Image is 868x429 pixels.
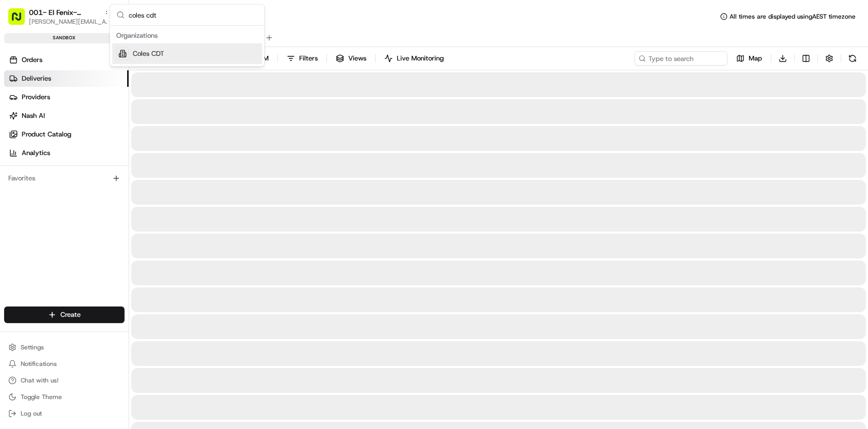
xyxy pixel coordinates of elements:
button: Start new chat [176,101,188,114]
a: Deliveries [4,70,129,87]
span: Deliveries [22,74,51,83]
span: Orders [22,55,42,65]
button: 001- El Fenix- [GEOGRAPHIC_DATA][PERSON_NAME][EMAIL_ADDRESS][DOMAIN_NAME] [4,4,107,29]
button: Log out [4,406,125,421]
button: Filters [282,51,322,66]
div: Organizations [112,28,262,43]
span: API Documentation [98,149,166,160]
span: Toggle Theme [21,393,62,401]
input: Search... [129,5,258,25]
button: Chat with us! [4,373,125,388]
div: We're available if you need us! [35,109,131,117]
div: sandbox [4,33,125,43]
a: Nash AI [4,108,129,124]
div: 📗 [10,150,19,159]
div: Start new chat [35,98,169,109]
a: 💻API Documentation [83,145,170,164]
a: 📗Knowledge Base [6,145,83,164]
span: Nash AI [22,111,45,120]
span: Settings [21,343,44,351]
button: Toggle Theme [4,390,125,404]
span: Create [60,310,81,319]
span: Live Monitoring [397,54,444,63]
button: Live Monitoring [380,51,448,66]
a: Providers [4,89,129,105]
span: Coles CDT [133,49,164,58]
img: Nash [10,10,31,30]
a: Analytics [4,145,129,161]
span: Log out [21,409,42,418]
p: Welcome 👋 [10,41,188,57]
button: Settings [4,340,125,355]
div: Favorites [4,170,125,187]
input: Clear [27,66,171,77]
span: Providers [22,93,50,102]
button: Map [732,51,767,66]
span: Pylon [103,175,125,182]
button: 001- El Fenix- [GEOGRAPHIC_DATA] [29,7,100,18]
div: 💻 [87,150,96,159]
span: Map [749,54,762,63]
span: Chat with us! [21,376,58,385]
a: Orders [4,52,129,68]
span: Analytics [22,148,50,158]
button: Create [4,307,125,323]
span: Views [348,54,366,63]
span: Notifications [21,360,57,368]
span: Knowledge Base [21,149,79,160]
div: Suggestions [110,26,264,66]
button: [PERSON_NAME][EMAIL_ADDRESS][DOMAIN_NAME] [29,18,112,26]
button: Refresh [845,51,860,66]
button: Views [331,51,371,66]
span: All times are displayed using AEST timezone [730,12,856,21]
img: 1736555255976-a54dd68f-1ca7-489b-9aae-adbdc363a1c4 [10,98,29,117]
input: Type to search [634,51,727,66]
a: Powered byPylon [73,174,125,182]
button: Notifications [4,357,125,371]
a: Product Catalog [4,126,129,143]
span: Filters [299,54,318,63]
span: Product Catalog [22,130,71,139]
